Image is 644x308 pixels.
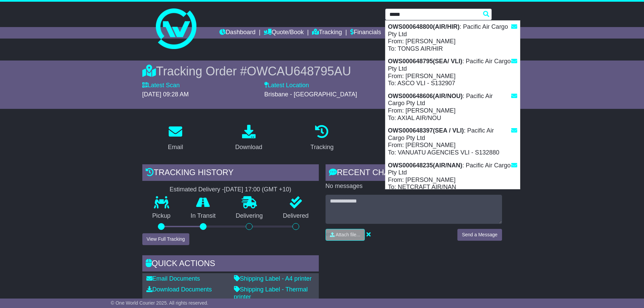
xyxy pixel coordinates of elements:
[264,27,304,39] a: Quote/Book
[382,122,409,154] a: Pricing
[235,143,262,152] div: Download
[388,93,463,99] strong: OWS000648606(AIR/NOU)
[326,183,502,190] p: No messages
[385,124,520,159] div: : Pacific Air Cargo Pty Ltd From: [PERSON_NAME] To: VANUATU AGENCIES VLI - S132880
[264,91,357,98] span: Brisbane - [GEOGRAPHIC_DATA]
[312,27,342,39] a: Tracking
[142,64,502,78] div: Tracking Order #
[111,300,209,306] span: © One World Courier 2025. All rights reserved.
[224,186,291,193] div: [DATE] 17:00 (GMT +10)
[142,186,319,193] div: Estimated Delivery -
[142,233,189,245] button: View Full Tracking
[388,127,464,134] strong: OWS000648397(SEA / VLI)
[264,82,309,89] label: Latest Location
[385,55,520,90] div: : Pacific Air Cargo Pty Ltd From: [PERSON_NAME] To: ASCO VLI - S132907
[142,91,189,98] span: [DATE] 09:28 AM
[385,90,520,124] div: : Pacific Air Cargo Pty Ltd From: [PERSON_NAME] To: AXIAL AIR/NOU
[306,122,338,154] a: Tracking
[247,64,351,78] span: OWCAU648795AU
[219,27,256,39] a: Dashboard
[326,164,502,183] div: RECENT CHAT
[142,255,319,274] div: Quick Actions
[142,212,181,220] p: Pickup
[388,162,462,169] strong: OWS000648235(AIR/NAN)
[388,23,460,30] strong: OWS000648800(AIR/HIR)
[234,275,312,282] a: Shipping Label - A4 printer
[163,122,187,154] a: Email
[388,58,462,65] strong: OWS000648795(SEA/ VLI)
[181,212,226,220] p: In Transit
[146,275,200,282] a: Email Documents
[310,143,333,152] div: Tracking
[385,159,520,194] div: : Pacific Air Cargo Pty Ltd From: [PERSON_NAME] To: NETCRAFT AIR/NAN
[168,143,183,152] div: Email
[457,229,502,241] button: Send a Message
[273,212,319,220] p: Delivered
[234,286,308,300] a: Shipping Label - Thermal printer
[350,27,381,39] a: Financials
[142,164,319,183] div: Tracking history
[385,21,520,55] div: : Pacific Air Cargo Pty Ltd From: [PERSON_NAME] To: TONGS AIR/HIR
[142,82,180,89] label: Latest Scan
[226,212,273,220] p: Delivering
[231,122,267,154] a: Download
[146,286,212,293] a: Download Documents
